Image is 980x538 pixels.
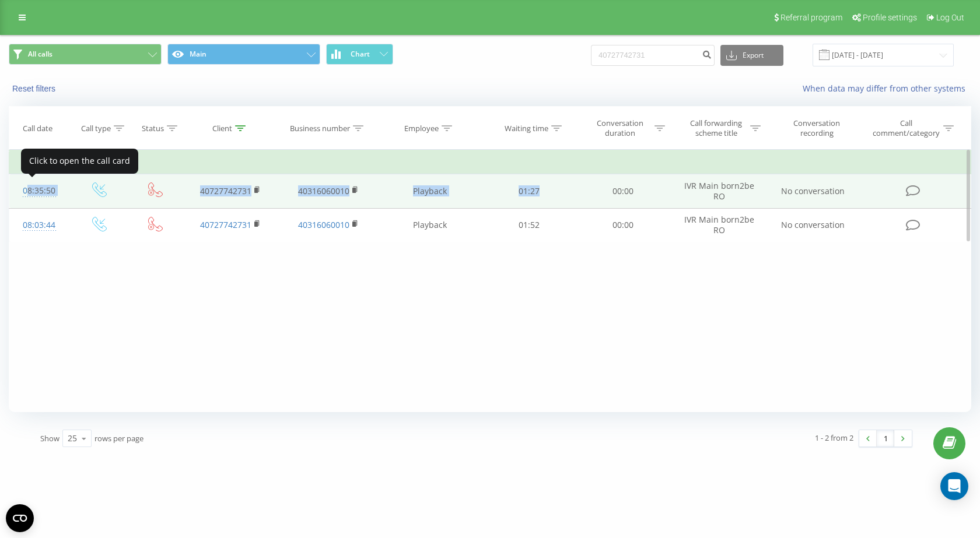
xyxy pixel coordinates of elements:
[28,50,52,59] span: All calls
[780,13,842,22] span: Referral program
[781,185,845,196] span: No conversation
[863,13,917,22] span: Profile settings
[21,180,58,202] div: 08:35:50
[670,208,768,242] td: IVR Main born2be RO
[377,208,482,242] td: Playback
[40,433,60,444] span: Show
[9,44,162,65] button: All calls
[815,432,853,444] div: 1 - 2 from 2
[482,174,576,208] td: 01:27
[167,44,320,65] button: Main
[803,83,971,94] a: When data may differ from other systems
[377,174,482,208] td: Playback
[940,472,968,500] div: Open Intercom Messenger
[21,214,58,237] div: 08:03:44
[94,433,143,444] span: rows per page
[6,504,34,532] button: Open CMP widget
[9,83,61,94] button: Reset filters
[576,208,670,242] td: 00:00
[589,118,652,138] div: Conversation duration
[200,185,251,196] a: 40727742731
[685,118,747,138] div: Call forwarding scheme title
[21,149,138,174] div: Click to open the call card
[200,219,251,230] a: 40727742731
[326,44,393,65] button: Chart
[670,174,768,208] td: IVR Main born2be RO
[212,124,232,133] div: Client
[404,124,439,133] div: Employee
[23,124,52,133] div: Call date
[576,174,670,208] td: 00:00
[290,124,350,133] div: Business number
[482,208,576,242] td: 01:52
[142,124,164,133] div: Status
[505,124,548,133] div: Waiting time
[351,50,370,58] span: Chart
[591,45,715,66] input: Search by number
[9,151,971,174] td: [DATE]
[720,45,783,66] button: Export
[298,185,349,196] a: 40316060010
[779,118,855,138] div: Conversation recording
[298,219,349,230] a: 40316060010
[936,13,964,22] span: Log Out
[872,118,940,138] div: Call comment/category
[781,219,845,230] span: No conversation
[81,124,111,133] div: Call type
[68,432,77,444] div: 25
[877,430,894,446] a: 1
